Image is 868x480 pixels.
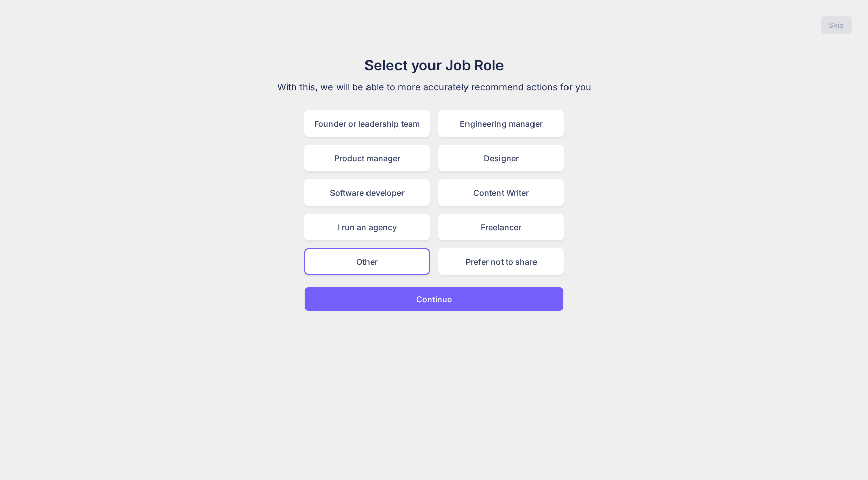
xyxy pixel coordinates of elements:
p: Continue [416,293,452,305]
div: Designer [438,145,564,171]
button: Skip [821,16,852,34]
div: Engineering manager [438,110,564,137]
div: Freelancer [438,214,564,240]
p: With this, we will be able to more accurately recommend actions for you [263,80,605,94]
div: Product manager [304,145,430,171]
div: I run an agency [304,214,430,240]
div: Software developer [304,179,430,206]
div: Prefer not to share [438,248,564,275]
div: Founder or leadership team [304,110,430,137]
div: Content Writer [438,179,564,206]
h1: Select your Job Role [263,55,605,76]
button: Continue [304,287,564,311]
div: Other [304,248,430,275]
